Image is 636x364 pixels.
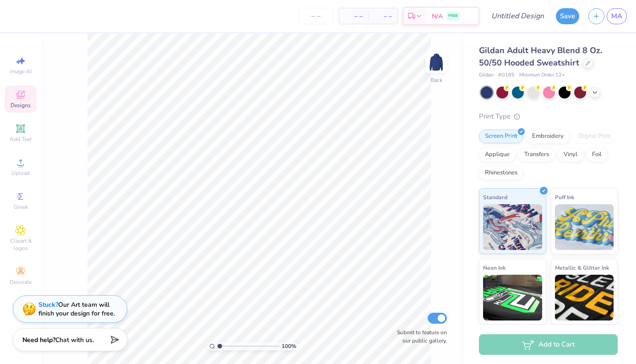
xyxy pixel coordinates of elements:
div: Print Type [479,111,618,122]
strong: Stuck? [38,300,58,309]
span: – – [344,11,363,21]
span: Gildan Adult Heavy Blend 8 Oz. 50/50 Hooded Sweatshirt [479,45,602,68]
div: Screen Print [479,130,523,143]
div: Our Art team will finish your design for free. [38,300,115,318]
span: Add Text [10,136,32,143]
strong: Need help? [22,336,55,344]
span: Image AI [10,68,32,75]
span: Greek [14,203,28,211]
span: – – [374,11,392,21]
span: Minimum Order: 12 + [519,71,565,79]
span: Designs [11,102,31,109]
img: Standard [483,204,542,250]
span: Chat with us. [55,336,94,344]
div: Foil [586,148,608,162]
div: Digital Print [572,130,617,143]
span: Puff Ink [555,192,574,202]
button: Save [556,8,579,24]
label: Submit to feature on our public gallery. [392,328,447,345]
span: Upload [11,169,30,177]
div: Back [430,76,442,84]
img: Metallic & Glitter Ink [555,275,614,321]
img: Puff Ink [555,204,614,250]
input: Untitled Design [484,7,551,25]
a: MA [607,8,627,24]
div: Embroidery [526,130,570,143]
span: Decorate [10,278,32,286]
span: Neon Ink [483,263,506,272]
span: Gildan [479,71,494,79]
span: FREE [448,13,458,19]
span: Metallic & Glitter Ink [555,263,609,272]
span: MA [611,11,622,22]
img: Neon Ink [483,275,542,321]
div: Applique [479,148,516,162]
div: Transfers [518,148,555,162]
span: N/A [432,11,443,21]
span: Clipart & logos [5,237,37,252]
span: Standard [483,192,507,202]
span: # G185 [498,71,515,79]
div: Vinyl [558,148,583,162]
div: Rhinestones [479,166,523,180]
input: – – [298,8,334,24]
img: Back [427,53,446,71]
span: 100 % [282,342,296,350]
